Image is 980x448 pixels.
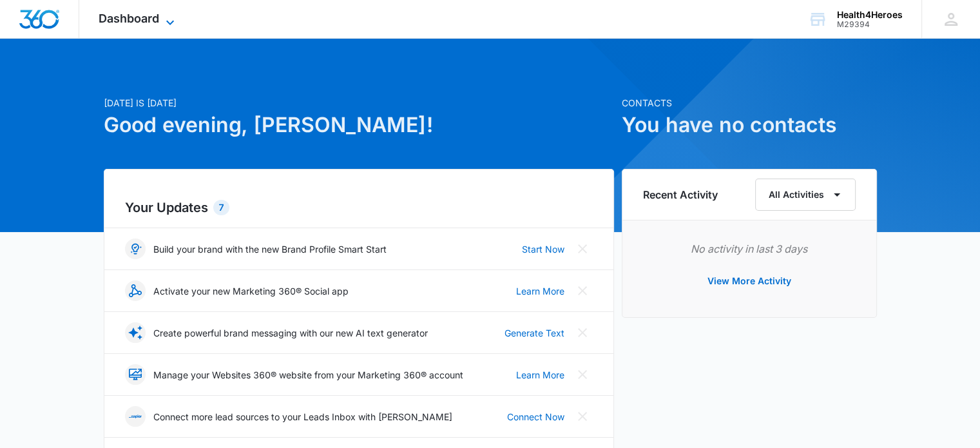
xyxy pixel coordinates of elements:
a: Learn More [516,368,564,382]
p: Build your brand with the new Brand Profile Smart Start [153,242,387,256]
button: Close [572,280,593,301]
h1: Good evening, [PERSON_NAME]! [104,110,614,141]
p: Create powerful brand messaging with our new AI text generator [153,326,428,340]
a: Learn More [516,284,564,298]
button: Close [572,364,593,385]
a: Generate Text [504,326,564,340]
p: [DATE] is [DATE] [104,96,614,110]
div: 7 [213,200,229,215]
div: account id [837,20,903,29]
p: Connect more lead sources to your Leads Inbox with [PERSON_NAME] [153,410,452,424]
h2: Your Updates [125,198,593,217]
button: Close [572,406,593,427]
button: Close [572,322,593,343]
p: Activate your new Marketing 360® Social app [153,284,349,298]
a: Start Now [522,242,564,256]
p: Manage your Websites 360® website from your Marketing 360® account [153,368,463,382]
div: account name [837,10,903,20]
p: Contacts [622,96,877,110]
p: No activity in last 3 days [643,241,856,257]
button: Close [572,239,593,259]
h6: Recent Activity [643,187,718,202]
span: Dashboard [99,12,159,25]
button: All Activities [755,179,856,211]
h1: You have no contacts [622,110,877,141]
button: View More Activity [695,266,804,297]
a: Connect Now [507,410,564,424]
